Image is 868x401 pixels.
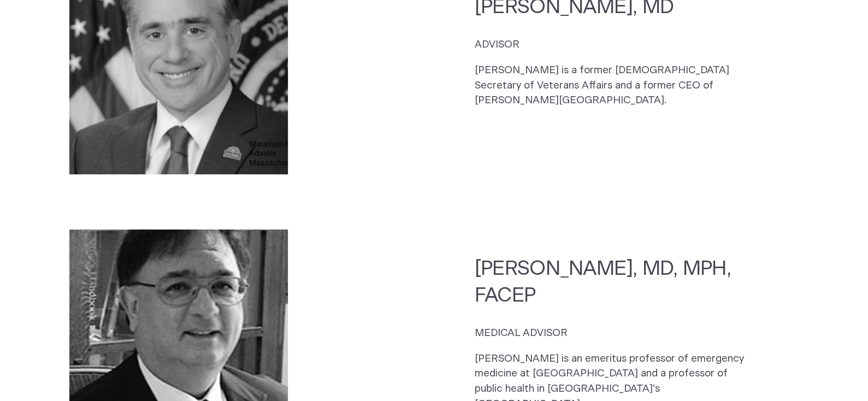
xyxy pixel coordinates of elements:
p: [PERSON_NAME] is a former [DEMOGRAPHIC_DATA] Secretary of Veterans Affairs and a former CEO of [P... [475,63,758,109]
h2: [PERSON_NAME], MD, MPH, FACEP [475,255,758,309]
p: ADVISOR [475,37,758,52]
p: MEDICAL ADVISOR [475,326,758,341]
